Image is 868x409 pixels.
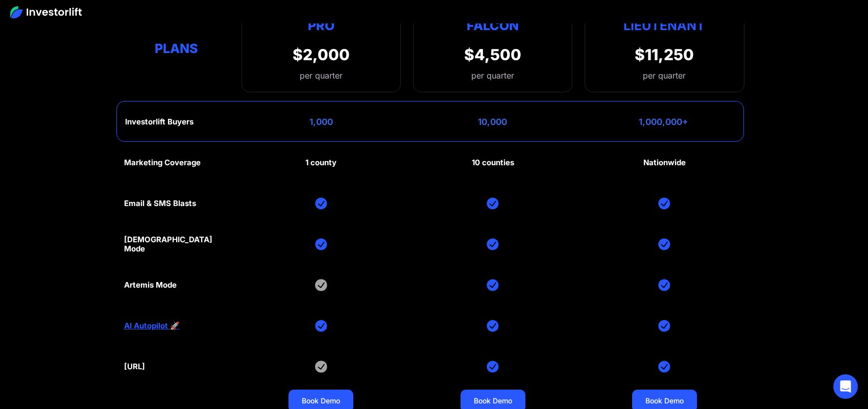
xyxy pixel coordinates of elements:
[639,117,688,127] div: 1,000,000+
[124,321,180,330] a: AI Autopilot 🚀
[305,158,336,167] div: 1 county
[293,45,350,64] div: $2,000
[293,15,350,35] div: Pro
[124,39,229,59] div: Plans
[635,45,694,64] div: $11,250
[309,117,333,127] div: 1,000
[124,280,177,290] div: Artemis Mode
[643,158,686,167] div: Nationwide
[124,235,229,253] div: [DEMOGRAPHIC_DATA] Mode
[464,45,521,64] div: $4,500
[471,69,514,82] div: per quarter
[124,362,145,371] div: [URL]
[643,69,686,82] div: per quarter
[124,158,201,167] div: Marketing Coverage
[623,18,705,33] strong: Lieutenant
[124,199,196,208] div: Email & SMS Blasts
[472,158,514,167] div: 10 counties
[478,117,507,127] div: 10,000
[125,117,194,126] div: Investorlift Buyers
[833,374,858,399] div: Open Intercom Messenger
[293,69,350,82] div: per quarter
[467,15,519,35] div: Falcon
